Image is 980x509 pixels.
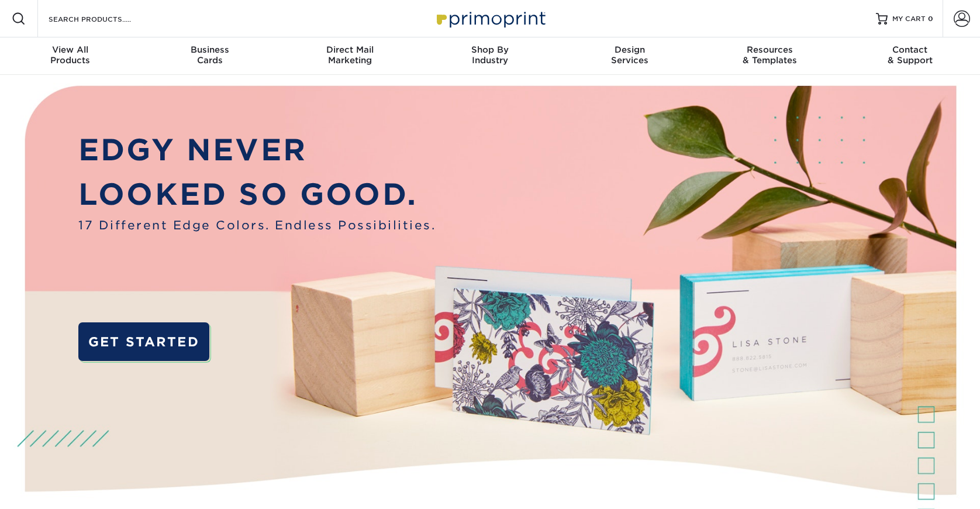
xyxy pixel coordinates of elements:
span: Resources [700,44,840,55]
a: BusinessCards [140,37,279,75]
span: 17 Different Edge Colors. Endless Possibilities. [78,216,436,234]
div: & Support [840,44,980,66]
p: LOOKED SO GOOD. [78,173,436,216]
span: Direct Mail [280,44,420,55]
a: Resources& Templates [700,37,840,75]
a: Direct MailMarketing [280,37,420,75]
div: Industry [420,44,560,66]
a: GET STARTED [78,322,209,361]
span: Design [560,44,700,55]
span: 0 [928,15,933,23]
div: Services [560,44,700,66]
input: SEARCH PRODUCTS..... [47,12,161,26]
div: Marketing [280,44,420,66]
img: Primoprint [432,6,548,31]
div: Cards [140,44,279,66]
span: Business [140,44,279,55]
a: Shop ByIndustry [420,37,560,75]
a: DesignServices [560,37,700,75]
a: Contact& Support [840,37,980,75]
span: Shop By [420,44,560,55]
span: Contact [840,44,980,55]
div: & Templates [700,44,840,66]
p: EDGY NEVER [78,128,436,172]
span: MY CART [892,14,926,24]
